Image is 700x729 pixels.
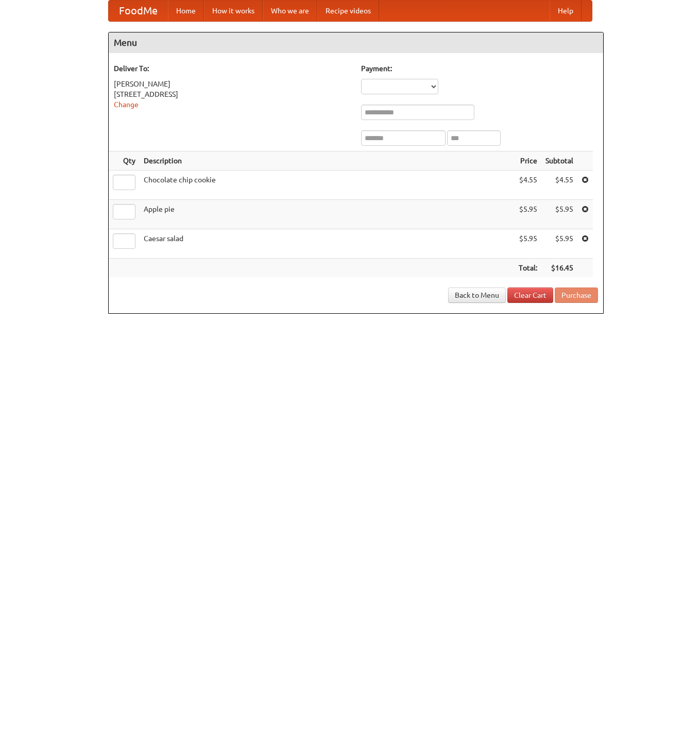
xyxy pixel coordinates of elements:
[541,171,577,200] td: $4.55
[515,171,541,200] td: $4.55
[541,229,577,259] td: $5.95
[507,287,553,303] a: Clear Cart
[109,1,168,21] a: FoodMe
[114,79,351,89] div: [PERSON_NAME]
[515,229,541,259] td: $5.95
[317,1,379,21] a: Recipe videos
[204,1,263,21] a: How it works
[114,63,351,74] h5: Deliver To:
[448,287,506,303] a: Back to Menu
[541,151,577,171] th: Subtotal
[114,89,351,99] div: [STREET_ADDRESS]
[168,1,204,21] a: Home
[541,259,577,278] th: $16.45
[114,100,139,109] a: Change
[263,1,317,21] a: Who we are
[555,287,598,303] button: Purchase
[515,151,541,171] th: Price
[140,151,515,171] th: Description
[140,171,515,200] td: Chocolate chip cookie
[541,200,577,229] td: $5.95
[515,200,541,229] td: $5.95
[550,1,582,21] a: Help
[140,200,515,229] td: Apple pie
[361,63,598,74] h5: Payment:
[109,151,140,171] th: Qty
[140,229,515,259] td: Caesar salad
[109,32,603,53] h4: Menu
[515,259,541,278] th: Total:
